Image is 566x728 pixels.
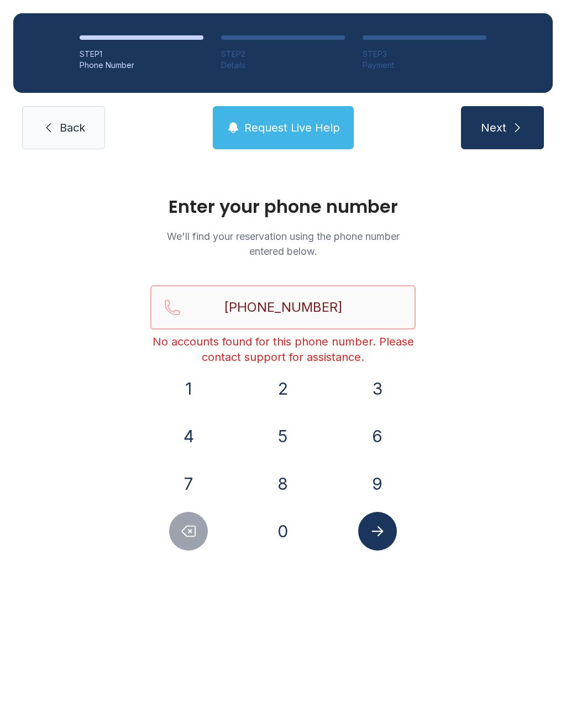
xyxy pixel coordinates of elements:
[150,198,416,216] h1: Enter your phone number
[264,369,302,408] button: 2
[80,60,203,71] div: Phone Number
[169,417,208,455] button: 4
[169,464,208,503] button: 7
[264,417,302,455] button: 5
[221,49,345,60] div: STEP 2
[264,512,302,551] button: 0
[80,49,203,60] div: STEP 1
[150,229,416,259] p: We'll find your reservation using the phone number entered below.
[169,512,208,551] button: Delete number
[358,369,397,408] button: 3
[264,464,302,503] button: 8
[150,285,416,329] input: Reservation phone number
[244,120,340,135] span: Request Live Help
[358,512,397,551] button: Submit lookup form
[481,120,506,135] span: Next
[363,60,486,71] div: Payment
[358,464,397,503] button: 9
[169,369,208,408] button: 1
[60,120,85,135] span: Back
[358,417,397,455] button: 6
[150,334,416,365] div: No accounts found for this phone number. Please contact support for assistance.
[363,49,486,60] div: STEP 3
[221,60,345,71] div: Details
